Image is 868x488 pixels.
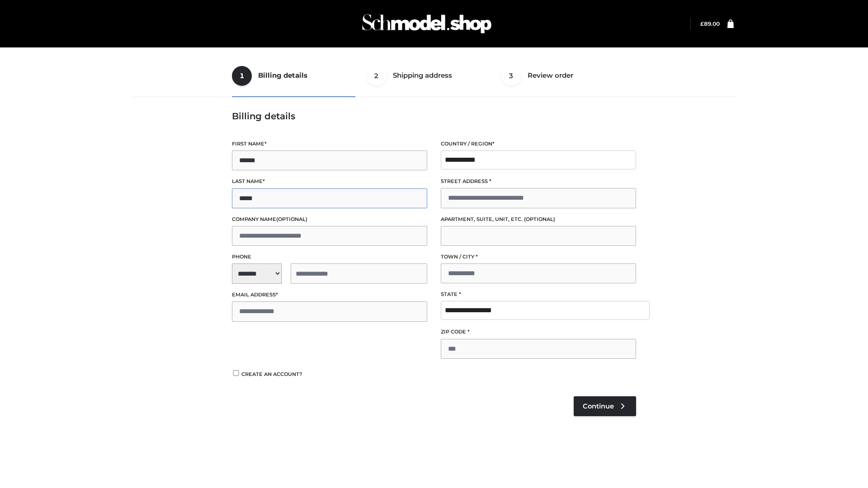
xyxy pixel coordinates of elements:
span: (optional) [524,216,555,222]
label: Town / City [441,253,636,261]
span: Continue [583,402,614,410]
label: State [441,290,636,299]
label: Apartment, suite, unit, etc. [441,215,636,224]
input: Create an account? [232,370,240,376]
label: ZIP Code [441,328,636,336]
label: Street address [441,177,636,186]
label: Country / Region [441,140,636,148]
label: Phone [232,253,427,261]
img: Schmodel Admin 964 [359,6,495,42]
label: Last name [232,177,427,186]
span: Create an account? [241,371,302,377]
span: (optional) [276,216,307,222]
label: Email address [232,291,427,299]
label: First name [232,140,427,148]
span: £ [700,20,704,27]
h3: Billing details [232,111,636,122]
a: £89.00 [700,20,720,27]
label: Company name [232,215,427,224]
bdi: 89.00 [700,20,720,27]
a: Continue [574,396,636,416]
